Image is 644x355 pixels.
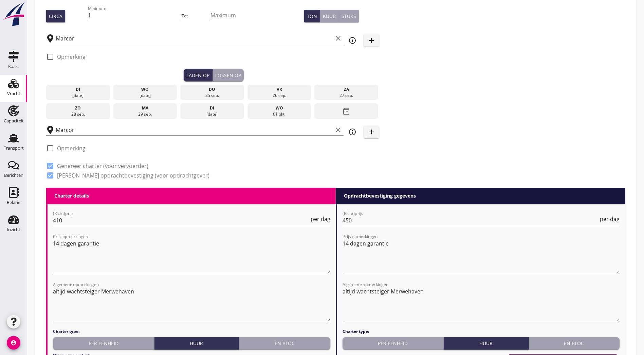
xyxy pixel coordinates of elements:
[242,340,328,347] div: En bloc
[304,10,320,22] button: Ton
[7,336,20,350] i: account_circle
[215,72,241,79] div: Lossen op
[8,64,19,69] div: Kaart
[7,91,20,96] div: Vracht
[444,337,529,350] button: Huur
[343,238,620,274] textarea: Prijs opmerkingen
[57,145,86,152] label: Opmerking
[53,337,154,350] button: Per eenheid
[600,216,620,222] span: per dag
[343,215,599,226] input: (Richt)prijs
[48,92,108,99] div: [DATE]
[56,124,333,135] input: Losplaats
[184,69,213,81] button: Laden op
[213,69,244,81] button: Lossen op
[157,340,236,347] div: Huur
[320,10,339,22] button: Kuub
[339,10,359,22] button: Stuks
[531,340,617,347] div: En bloc
[334,126,342,134] i: clear
[115,92,175,99] div: [DATE]
[4,173,23,177] div: Berichten
[48,86,108,92] div: di
[46,10,65,22] button: Circa
[48,111,108,117] div: 28 sep.
[239,337,330,350] button: En bloc
[53,215,309,226] input: (Richt)prijs
[446,340,526,347] div: Huur
[316,86,376,92] div: za
[342,13,356,20] div: Stuks
[186,72,209,79] div: Laden op
[182,86,242,92] div: do
[56,340,151,347] div: Per eenheid
[7,227,20,232] div: Inzicht
[348,128,356,136] i: info_outline
[57,53,86,60] label: Opmerking
[115,86,175,92] div: wo
[529,337,620,350] button: En bloc
[57,172,209,179] label: [PERSON_NAME] opdrachtbevestiging (voor opdrachtgever)
[249,111,309,117] div: 01 okt.
[182,105,242,111] div: di
[53,286,330,322] textarea: Algemene opmerkingen
[49,13,62,20] div: Circa
[7,200,20,205] div: Relatie
[154,337,239,350] button: Huur
[4,146,24,150] div: Transport
[316,92,376,99] div: 27 sep.
[182,111,242,117] div: [DATE]
[182,13,210,19] div: Tot
[249,86,309,92] div: vr
[48,105,108,111] div: zo
[53,328,330,335] h4: Charter type:
[307,13,317,20] div: Ton
[4,119,24,123] div: Capaciteit
[311,216,330,222] span: per dag
[343,286,620,322] textarea: Algemene opmerkingen
[57,163,148,169] label: Genereer charter (voor vervoerder)
[210,10,304,21] input: Maximum
[348,36,356,45] i: info_outline
[343,328,620,335] h4: Charter type:
[88,10,181,21] input: Minimum
[249,105,309,111] div: wo
[367,36,375,45] i: add
[56,33,333,44] input: Laadplaats
[249,92,309,99] div: 26 sep.
[182,92,242,99] div: 25 sep.
[334,34,342,43] i: clear
[53,238,330,274] textarea: Prijs opmerkingen
[345,340,441,347] div: Per eenheid
[115,111,175,117] div: 29 sep.
[323,13,336,20] div: Kuub
[1,2,26,27] img: logo-small.a267ee39.svg
[367,128,375,136] i: add
[115,105,175,111] div: ma
[343,337,444,350] button: Per eenheid
[342,105,350,117] i: date_range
